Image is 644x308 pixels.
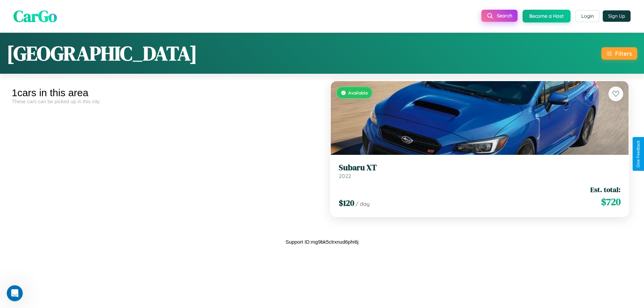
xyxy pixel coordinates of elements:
button: Login [576,10,599,22]
button: Become a Host [523,10,571,22]
button: Search [481,10,518,22]
div: Give Feedback [636,140,641,168]
div: Filters [615,50,632,57]
button: Sign Up [603,10,631,22]
h1: [GEOGRAPHIC_DATA] [7,40,197,67]
span: Available [348,90,368,96]
span: / day [356,200,370,207]
span: 2022 [339,173,351,179]
p: Support ID: mg9bk5clrxnud6phi6j [285,237,359,246]
div: These cars can be picked up in this city. [12,99,317,104]
button: Filters [601,47,637,60]
span: $ 720 [601,195,621,208]
span: CarGo [13,5,57,27]
span: Est. total: [590,185,621,194]
iframe: Intercom live chat [7,285,23,301]
span: Search [497,13,512,19]
span: $ 120 [339,197,354,208]
h3: Subaru XT [339,163,621,173]
div: 1 cars in this area [12,87,317,99]
a: Subaru XT2022 [339,163,621,179]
